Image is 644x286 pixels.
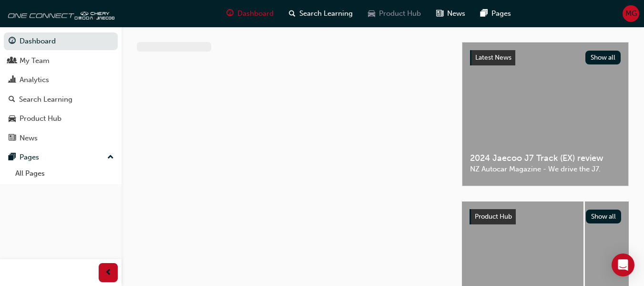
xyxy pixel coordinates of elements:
[436,8,443,20] span: news-icon
[4,52,118,70] a: My Team
[462,42,629,186] a: Latest NewsShow all2024 Jaecoo J7 Track (EX) reviewNZ Autocar Magazine - We drive the J7.
[9,37,16,46] span: guage-icon
[480,8,488,20] span: pages-icon
[623,5,639,22] button: MG
[470,153,621,164] span: 2024 Jaecoo J7 Track (EX) review
[4,31,118,148] button: DashboardMy TeamAnalyticsSearch LearningProduct HubNews
[9,115,16,123] span: car-icon
[219,4,281,23] a: guage-iconDashboard
[19,94,72,105] div: Search Learning
[20,74,49,85] div: Analytics
[475,53,511,62] span: Latest News
[470,50,621,65] a: Latest NewsShow all
[226,8,234,20] span: guage-icon
[20,55,50,66] div: My Team
[9,95,15,104] span: search-icon
[447,8,465,19] span: News
[9,57,16,65] span: people-icon
[612,254,634,276] div: Open Intercom Messenger
[105,267,112,279] span: prev-icon
[586,210,622,223] button: Show all
[4,91,118,108] a: Search Learning
[9,153,16,162] span: pages-icon
[4,148,118,166] button: Pages
[11,166,118,181] a: All Pages
[5,4,114,23] img: oneconnect
[20,113,61,124] div: Product Hub
[475,212,512,221] span: Product Hub
[4,129,118,147] a: News
[9,76,16,85] span: chart-icon
[20,133,38,144] div: News
[281,4,360,23] a: search-iconSearch Learning
[379,8,421,19] span: Product Hub
[299,8,353,19] span: Search Learning
[368,8,375,20] span: car-icon
[429,4,473,23] a: news-iconNews
[237,8,274,19] span: Dashboard
[4,110,118,127] a: Product Hub
[107,151,114,164] span: up-icon
[20,152,39,163] div: Pages
[360,4,429,23] a: car-iconProduct Hub
[585,51,621,64] button: Show all
[9,134,16,143] span: news-icon
[473,4,519,23] a: pages-iconPages
[4,32,118,50] a: Dashboard
[491,8,511,19] span: Pages
[625,8,637,19] span: MG
[470,164,621,175] span: NZ Autocar Magazine - We drive the J7.
[4,71,118,89] a: Analytics
[470,209,621,224] a: Product HubShow all
[289,8,296,20] span: search-icon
